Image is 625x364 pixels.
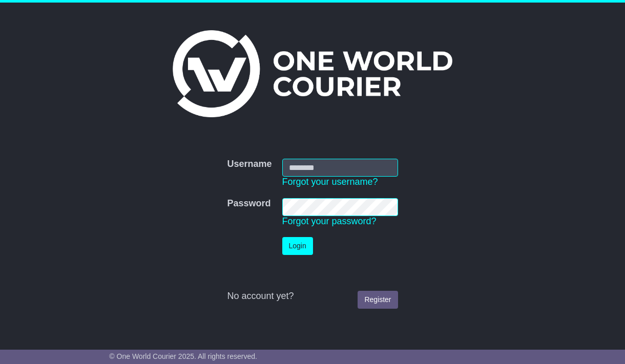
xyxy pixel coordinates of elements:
img: One World [173,30,452,117]
div: No account yet? [227,291,398,302]
a: Forgot your password? [282,216,377,226]
a: Register [358,291,398,309]
span: © One World Courier 2025. All rights reserved. [109,352,257,360]
label: Password [227,198,270,209]
a: Forgot your username? [282,177,378,187]
button: Login [282,237,313,255]
label: Username [227,159,272,170]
